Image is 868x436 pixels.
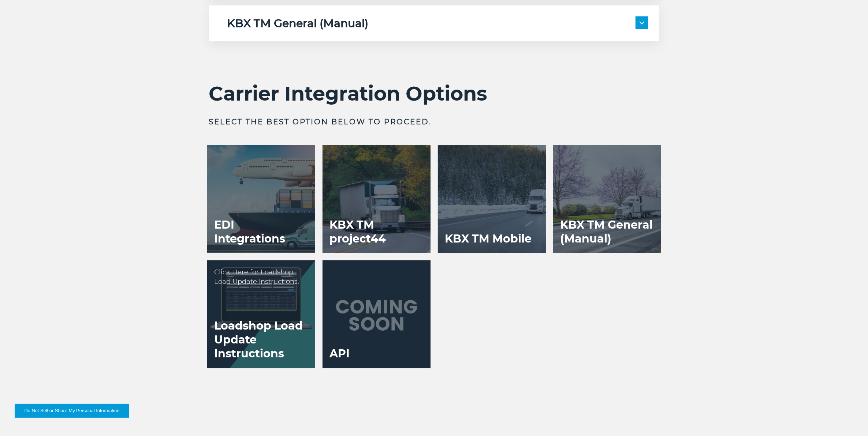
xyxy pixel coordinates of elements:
h3: KBX TM project44 [323,211,431,253]
a: API [323,260,431,368]
a: KBX TM Mobile [438,145,546,253]
h3: KBX TM Mobile [438,225,539,253]
img: arrow [640,22,644,25]
a: KBX TM General (Manual) [553,145,661,253]
a: Loadshop Load Update Instructions [207,260,315,368]
h3: KBX TM General (Manual) [553,211,661,253]
a: EDI Integrations [207,145,315,253]
p: Click Here for Loadshop Load Update Instructions. [215,268,308,287]
a: KBX TM project44 [323,145,431,253]
button: Do Not Sell or Share My Personal Information [15,404,129,418]
h5: KBX TM General (Manual) [227,16,369,30]
h3: Select the best option below to proceed. [209,117,659,127]
h2: Carrier Integration Options [209,82,659,106]
h3: EDI Integrations [207,211,315,253]
h3: API [323,340,357,368]
h3: Loadshop Load Update Instructions [207,312,315,368]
